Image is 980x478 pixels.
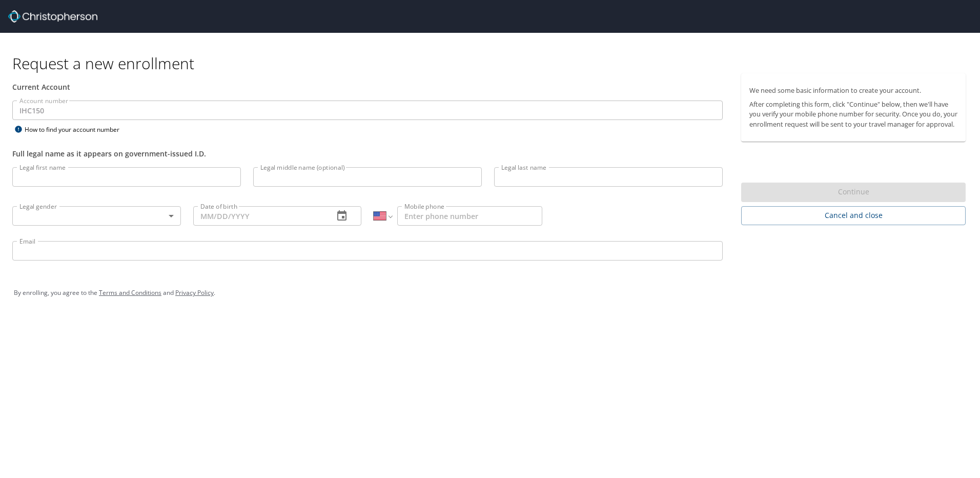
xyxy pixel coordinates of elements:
[99,288,161,297] a: Terms and Conditions
[8,10,97,23] img: cbt logo
[12,53,974,73] h1: Request a new enrollment
[749,99,957,129] p: After completing this form, click "Continue" below, then we'll have you verify your mobile phone ...
[12,82,723,92] div: Current Account
[175,288,214,297] a: Privacy Policy
[12,206,181,226] div: ​
[12,123,140,136] div: How to find your account number
[749,209,957,222] span: Cancel and close
[14,280,966,306] div: By enrolling, you agree to the and .
[749,86,957,95] p: We need some basic information to create your account.
[193,206,326,226] input: MM/DD/YYYY
[741,206,966,225] button: Cancel and close
[397,206,542,226] input: Enter phone number
[12,148,723,159] div: Full legal name as it appears on government-issued I.D.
